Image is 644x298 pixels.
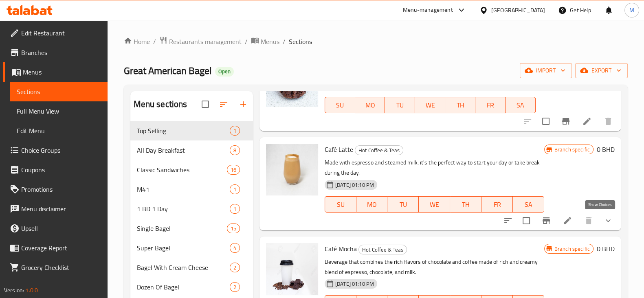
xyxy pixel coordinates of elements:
[3,43,108,62] a: Branches
[597,243,615,254] h6: 0 BHD
[21,145,101,155] span: Choice Groups
[325,97,355,113] button: SU
[325,158,544,178] p: Made with espresso and steamed milk, it's the perfect way to start your day or take break during ...
[3,219,108,238] a: Upsell
[3,23,108,43] a: Edit Restaurant
[261,37,279,46] span: Menus
[21,263,101,272] span: Grocery Checklist
[358,245,407,254] div: Hot Coffee & Teas
[537,113,554,130] span: Select to update
[214,94,233,114] span: Sort sections
[355,97,385,113] button: MO
[230,145,240,155] div: items
[509,99,532,111] span: SA
[227,223,240,233] div: items
[137,263,230,272] span: Bagel With Cream Cheese
[506,97,536,113] button: SA
[332,181,377,189] span: [DATE] 01:10 PM
[130,238,253,258] div: Super Bagel4
[356,196,388,213] button: MO
[388,99,412,111] span: TU
[137,145,230,155] span: All Day Breakfast
[124,36,628,47] nav: breadcrumb
[137,243,230,253] span: Super Bagel
[137,204,230,214] div: 1 BD 1 Day
[513,196,544,213] button: SA
[266,144,318,196] img: Café Latte
[130,199,253,219] div: 1 BD 1 Day1
[4,285,24,296] span: Version:
[230,126,240,136] div: items
[445,97,475,113] button: TH
[17,126,101,136] span: Edit Menu
[215,67,234,77] div: Open
[3,180,108,199] a: Promotions
[10,101,108,121] a: Full Menu View
[130,160,253,180] div: Classic Sandwiches16
[355,146,403,155] span: Hot Coffee & Teas
[21,223,101,233] span: Upsell
[266,243,318,295] img: Café Mocha
[169,37,242,46] span: Restaurants management
[419,196,450,213] button: WE
[526,66,565,76] span: import
[137,126,230,136] span: Top Selling
[385,97,415,113] button: TU
[124,61,212,80] span: Great American Bagel
[230,184,240,194] div: items
[230,147,240,154] span: 8
[21,28,101,38] span: Edit Restaurant
[230,263,240,272] div: items
[453,199,478,210] span: TH
[227,225,240,232] span: 15
[387,196,419,213] button: TU
[159,36,242,47] a: Restaurants management
[520,63,572,78] button: import
[403,5,453,15] div: Menu-management
[197,96,214,113] span: Select all sections
[130,219,253,238] div: Single Bagel15
[475,97,506,113] button: FR
[415,97,445,113] button: WE
[130,140,253,160] div: All Day Breakfast8
[21,204,101,214] span: Menu disclaimer
[137,165,227,175] div: Classic Sandwiches
[230,204,240,214] div: items
[3,160,108,180] a: Coupons
[130,277,253,297] div: Dozen Of Bagel2
[137,184,230,194] span: M41
[230,283,240,291] span: 2
[289,37,312,46] span: Sections
[137,282,230,292] span: Dozen Of Bagel
[516,199,541,210] span: SA
[360,199,385,210] span: MO
[3,258,108,277] a: Grocery Checklist
[3,199,108,219] a: Menu disclaimer
[563,216,572,226] a: Edit menu item
[629,6,634,15] span: M
[17,87,101,96] span: Sections
[10,82,108,101] a: Sections
[230,243,240,253] div: items
[355,145,403,155] div: Hot Coffee & Teas
[251,36,279,47] a: Menus
[233,94,253,114] button: Add section
[17,106,101,116] span: Full Menu View
[245,37,248,46] li: /
[227,166,240,174] span: 16
[153,37,156,46] li: /
[21,48,101,57] span: Branches
[130,258,253,277] div: Bagel With Cream Cheese2
[579,211,598,230] button: delete
[230,127,240,135] span: 1
[448,99,472,111] span: TH
[3,140,108,160] a: Choice Groups
[230,282,240,292] div: items
[10,121,108,140] a: Edit Menu
[230,205,240,213] span: 1
[332,280,377,288] span: [DATE] 01:10 PM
